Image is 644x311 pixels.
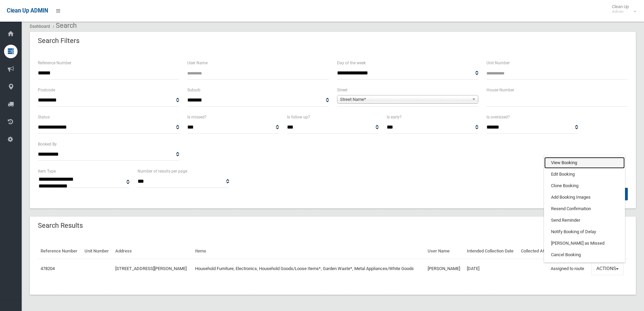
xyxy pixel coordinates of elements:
[38,168,56,175] label: Item Type
[464,244,518,259] th: Intended Collection Date
[544,215,625,226] a: Send Reminder
[518,244,548,259] th: Collected At
[544,192,625,203] a: Add Booking Images
[544,169,625,180] a: Edit Booking
[612,9,629,14] small: Admin
[115,266,187,271] a: [STREET_ADDRESS][PERSON_NAME]
[544,203,625,215] a: Resend Confirmation
[544,238,625,249] a: [PERSON_NAME] as Missed
[38,244,82,259] th: Reference Number
[7,7,48,14] span: Clean Up ADMIN
[187,113,207,121] label: Is missed?
[41,266,55,271] a: 478204
[192,244,425,259] th: Items
[192,259,425,279] td: Household Furniture, Electronics, Household Goods/Loose Items*, Garden Waste*, Metal Appliances/W...
[544,249,625,261] a: Cancel Booking
[609,4,636,14] span: Clean Up
[337,59,366,67] label: Day of the week
[486,113,510,121] label: Is oversized?
[38,59,71,67] label: Reference Number
[340,95,469,104] span: Street Name*
[82,244,113,259] th: Unit Number
[548,259,588,279] td: Assigned to route
[591,263,624,275] button: Actions
[425,259,464,279] td: [PERSON_NAME]
[30,219,91,232] header: Search Results
[486,86,514,94] label: House Number
[544,157,625,169] a: View Booking
[544,226,625,238] a: Notify Booking of Delay
[30,34,88,47] header: Search Filters
[486,59,510,67] label: Unit Number
[30,24,50,29] a: Dashboard
[464,259,518,279] td: [DATE]
[337,86,348,94] label: Street
[38,86,55,94] label: Postcode
[544,180,625,192] a: Clone Booking
[287,113,310,121] label: Is follow up?
[38,140,57,148] label: Booked By
[38,113,50,121] label: Status
[387,113,402,121] label: Is early?
[187,59,208,67] label: User Name
[138,168,187,175] label: Number of results per page
[425,244,464,259] th: User Name
[187,86,200,94] label: Suburb
[51,19,77,32] li: Search
[113,244,192,259] th: Address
